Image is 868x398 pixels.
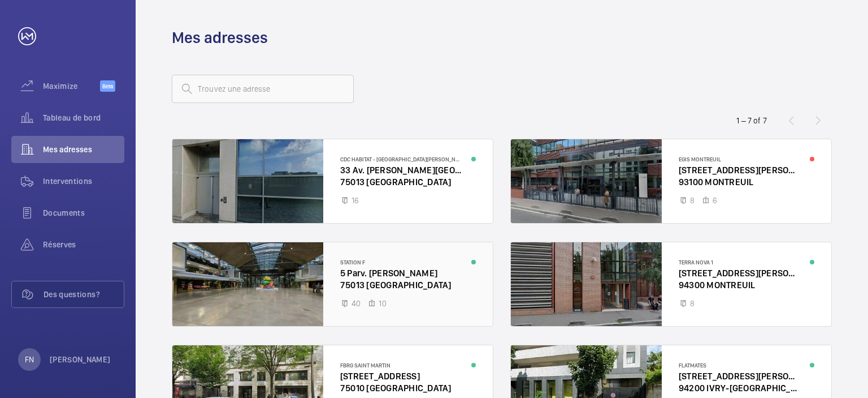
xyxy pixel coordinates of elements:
[43,80,100,92] span: Maximize
[43,176,124,187] span: Interventions
[25,354,34,365] p: FN
[172,27,268,48] h1: Mes adresses
[43,207,124,219] span: Documents
[43,112,124,123] span: Tableau de bord
[172,75,354,103] input: Trouvez une adresse
[43,239,124,250] span: Réserves
[736,115,767,126] div: 1 – 7 of 7
[44,289,124,300] span: Des questions?
[50,354,111,365] p: [PERSON_NAME]
[100,80,115,92] span: Beta
[43,144,124,155] span: Mes adresses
